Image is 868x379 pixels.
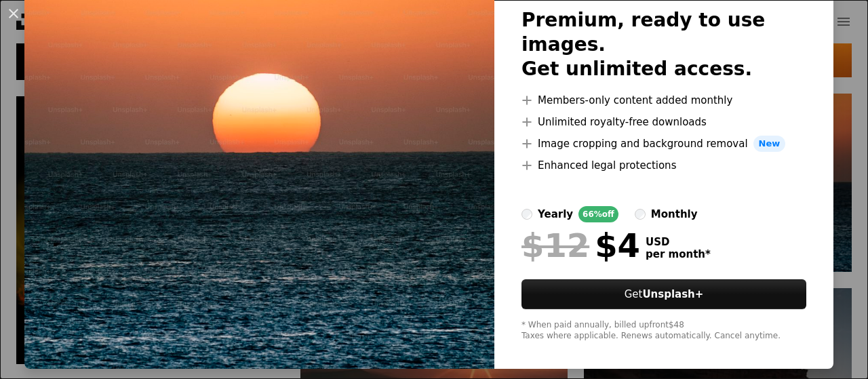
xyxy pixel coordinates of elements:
[521,320,806,342] div: * When paid annually, billed upfront $48 Taxes where applicable. Renews automatically. Cancel any...
[646,248,711,260] span: per month *
[753,136,786,152] span: New
[642,288,703,300] strong: Unsplash+
[521,279,806,309] button: GetUnsplash+
[646,236,711,248] span: USD
[521,228,640,263] div: $4
[521,136,806,152] li: Image cropping and background removal
[635,209,646,220] input: monthly
[521,8,806,81] h2: Premium, ready to use images. Get unlimited access.
[521,92,806,108] li: Members-only content added monthly
[578,206,618,222] div: 66% off
[521,157,806,174] li: Enhanced legal protections
[521,209,532,220] input: yearly66%off
[521,228,589,263] span: $12
[521,114,806,130] li: Unlimited royalty-free downloads
[538,206,573,222] div: yearly
[651,206,698,222] div: monthly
